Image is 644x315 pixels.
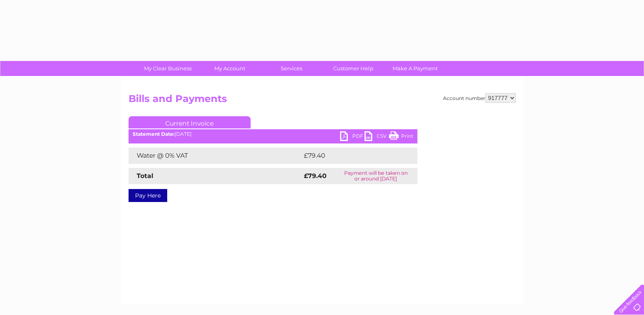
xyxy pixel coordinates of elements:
td: £79.40 [302,148,402,164]
a: Services [258,61,325,76]
a: PDF [340,131,365,143]
strong: £79.40 [304,172,327,180]
div: [DATE] [129,131,417,137]
a: Print [389,131,413,143]
a: Pay Here [129,189,167,202]
td: Payment will be taken on or around [DATE] [334,168,417,184]
a: Make A Payment [382,61,449,76]
td: Water @ 0% VAT [129,148,302,164]
b: Statement Date: [133,131,175,137]
a: CSV [365,131,389,143]
a: My Clear Business [134,61,201,76]
h2: Bills and Payments [129,93,516,109]
div: Account number [443,93,516,103]
strong: Total [137,172,153,180]
a: Customer Help [320,61,387,76]
a: Current Invoice [129,116,251,128]
a: My Account [196,61,263,76]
